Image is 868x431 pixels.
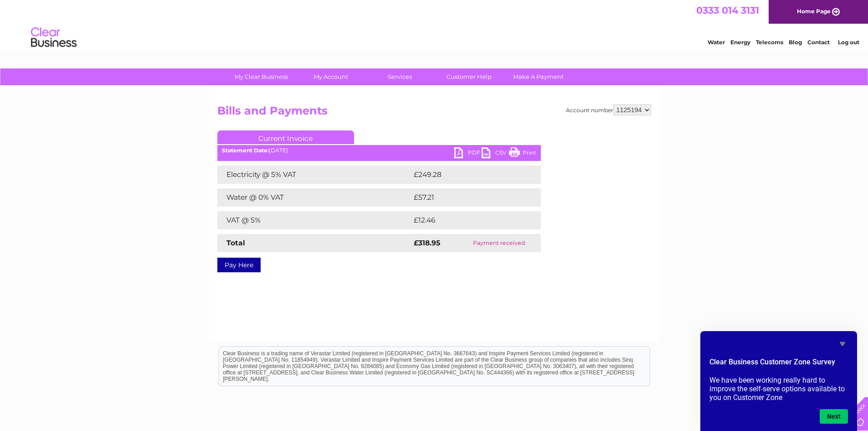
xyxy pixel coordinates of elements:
a: Log out [838,39,859,46]
a: Pay Here [217,258,261,272]
strong: Total [226,239,245,247]
h2: Bills and Payments [217,104,651,122]
a: Energy [730,39,750,46]
a: Contact [807,39,830,46]
p: We have been working really hard to improve the self-serve options available to you on Customer Zone [709,376,848,402]
strong: £318.95 [414,239,440,247]
td: Payment received [457,234,540,252]
a: 0333 014 3131 [696,5,759,16]
div: Clear Business is a trading name of Verastar Limited (registered in [GEOGRAPHIC_DATA] No. 3667643... [219,5,650,44]
div: Account number [566,104,651,115]
button: Hide survey [837,338,848,349]
td: VAT @ 5% [217,211,411,229]
a: Blog [789,39,802,46]
a: Telecoms [756,39,783,46]
h2: Clear Business Customer Zone Survey [709,357,848,372]
a: Services [362,68,437,85]
td: Water @ 0% VAT [217,188,411,207]
a: Current Invoice [217,130,354,144]
div: Clear Business Customer Zone Survey [709,338,848,424]
b: Statement Date: [222,147,269,154]
a: CSV [482,147,509,161]
a: Make A Payment [501,68,576,85]
a: Water [708,39,725,46]
td: Electricity @ 5% VAT [217,166,411,184]
a: My Clear Business [224,68,299,85]
a: My Account [293,68,368,85]
a: Print [509,147,536,161]
td: £57.21 [411,188,521,207]
div: [DATE] [217,147,541,154]
img: logo.png [31,24,77,52]
a: Customer Help [431,68,507,85]
a: PDF [454,147,482,161]
td: £249.28 [411,166,525,184]
button: Next question [820,409,848,424]
td: £12.46 [411,211,522,229]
